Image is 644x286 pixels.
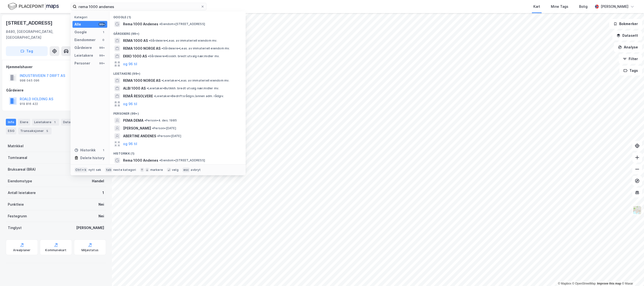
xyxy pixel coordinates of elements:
span: REMA 1000 AS [123,38,148,44]
div: [STREET_ADDRESS] [6,19,54,27]
div: 1 [101,148,105,152]
span: ABERTINE ANDENES [123,133,156,139]
span: REMA 1000 NORGE AS [123,78,161,83]
div: 919 816 422 [20,102,38,106]
span: Leietaker • Bedriftsrådgiv./annen adm. rådgiv. [154,94,224,98]
div: Leietakere (99+) [109,68,246,77]
div: Kart [533,4,540,9]
div: Historikk [74,147,96,153]
div: Tinglyst [8,225,22,231]
span: Eiendom • [STREET_ADDRESS] [159,158,205,162]
span: • [159,158,161,162]
div: Historikk (1) [109,148,246,157]
div: 0 [101,38,105,42]
span: Gårdeiere • Leas. av immateriell eiendom mv. [161,46,230,50]
div: Ctrl + k [74,167,88,172]
span: • [159,22,161,26]
div: Gårdeiere (99+) [109,28,246,37]
div: 99+ [98,46,105,50]
span: • [161,79,163,82]
div: 99+ [98,61,105,65]
img: Z [633,205,642,215]
iframe: Chat Widget [620,263,644,286]
div: Kategori [74,15,107,19]
div: Bolig [579,4,588,9]
div: Punktleie [8,202,24,207]
span: Person • [DATE] [157,134,181,138]
div: Leietakere [32,119,59,126]
div: Transaksjoner [18,128,52,134]
div: Tomteareal [8,155,27,161]
div: Google [74,29,87,35]
span: • [149,39,150,42]
button: Datasett [612,31,642,40]
span: Leietaker • Leas. av immateriell eiendom mv. [161,79,230,83]
div: Antall leietakere [8,190,36,196]
div: Matrikkel [8,143,24,149]
span: Rema 1000 Andenes [123,21,158,27]
div: Nei [98,202,104,207]
input: Søk på adresse, matrikkel, gårdeiere, leietakere eller personer [77,3,201,10]
span: • [157,134,159,138]
div: Festegrunn [8,213,27,219]
button: og 96 til [123,101,137,107]
div: Gårdeiere [74,45,92,51]
span: • [148,54,149,58]
button: Tags [619,66,642,75]
div: 1 [101,30,105,34]
div: nytt søk [89,168,101,172]
button: og 96 til [123,141,137,147]
div: Personer [74,60,90,66]
button: Filter [619,54,642,64]
span: ALBI 1000 AS [123,85,146,91]
span: Leietaker • Butikkh. bredt utvalg nær.midler mv. [147,86,219,90]
span: REMA 1000 NORGE AS [123,46,161,51]
div: tab [105,167,112,172]
div: ESG [6,128,16,134]
div: 99+ [98,22,105,26]
div: Personer (99+) [109,108,246,117]
span: • [154,94,155,98]
div: Google (1) [109,11,246,20]
div: Alle [74,21,81,27]
span: • [161,46,163,50]
span: Rema 1000 Andenes [123,157,158,163]
a: Mapbox [558,282,571,285]
div: 8480, [GEOGRAPHIC_DATA], [GEOGRAPHIC_DATA] [6,29,85,40]
div: markere [150,168,163,172]
div: Eiendommer [74,37,96,43]
span: Gårdeiere • Kioskh. bredt utvalg nær.midler mv. [148,54,220,58]
span: EKKO 1000 AS [123,53,147,59]
div: Arealplaner [13,248,30,252]
button: og 96 til [123,61,137,67]
div: neste kategori [113,168,136,172]
span: Gårdeiere • Leas. av immateriell eiendom mv. [149,39,217,43]
div: Miljøstatus [81,248,98,252]
div: Leietakere [74,53,93,58]
span: • [152,126,153,130]
div: Eiendomstype [8,178,32,184]
span: • [144,119,146,122]
div: Gårdeiere [6,87,106,93]
a: Improve this map [597,282,621,285]
button: Bokmerker [609,19,642,29]
div: 1 [52,120,57,125]
div: 99+ [98,54,105,57]
button: Analyse [614,42,642,52]
a: OpenStreetMap [572,282,596,285]
span: Eiendom • [STREET_ADDRESS] [159,22,205,26]
div: velg [172,168,179,172]
div: Eiere [18,119,30,126]
div: Delete history [80,155,105,161]
div: 998 045 096 [20,79,39,83]
div: avbryt [191,168,201,172]
span: Person • [DATE] [152,126,176,130]
span: • [147,86,148,90]
div: Hjemmelshaver [6,64,106,70]
div: [PERSON_NAME] [76,225,104,231]
div: 5 [45,129,50,133]
div: Handel [92,178,104,184]
div: 1 [102,190,104,196]
span: REMÅ RESOLVERE [123,93,153,99]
